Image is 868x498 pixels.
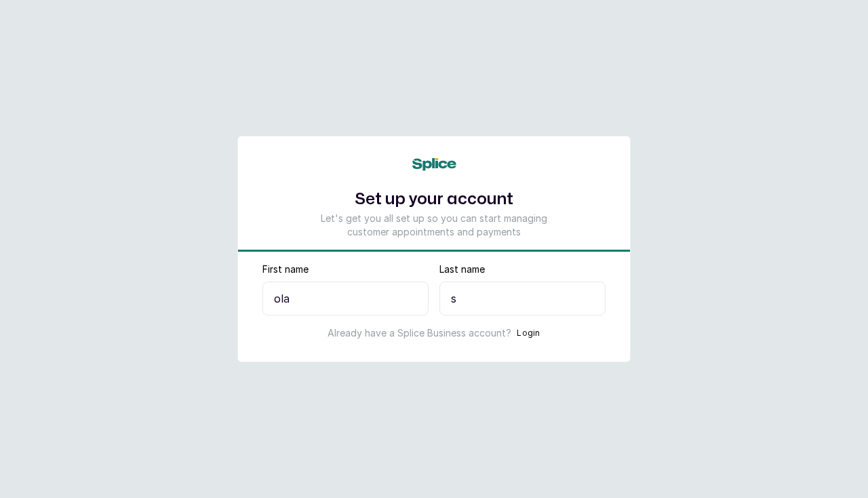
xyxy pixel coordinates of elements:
h1: Set up your account [314,187,554,212]
p: Already have a Splice Business account? [328,326,511,340]
input: Enter first name here [262,282,429,315]
label: First name [262,263,309,276]
button: Login [517,326,540,340]
label: Last name [439,263,485,276]
p: Let's get you all set up so you can start managing customer appointments and payments [314,212,554,239]
input: Enter last name here [439,282,606,315]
